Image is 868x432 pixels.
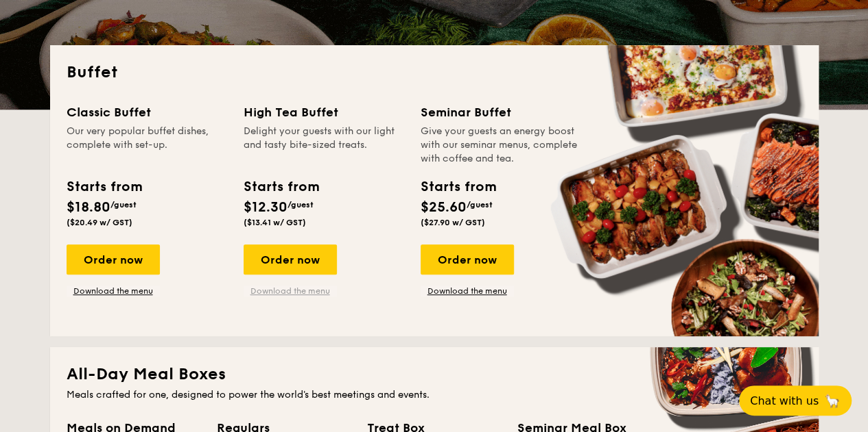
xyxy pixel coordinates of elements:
[244,244,337,275] div: Order now
[110,200,137,209] span: /guest
[750,394,819,407] span: Chat with us
[421,177,495,197] div: Starts from
[67,199,110,216] span: $18.80
[67,285,160,296] a: Download the menu
[244,285,337,296] a: Download the menu
[244,177,318,197] div: Starts from
[824,393,841,409] span: 🦙
[467,200,493,209] span: /guest
[288,200,314,209] span: /guest
[67,364,802,385] h2: All-Day Meal Boxes
[421,285,514,296] a: Download the menu
[67,62,802,84] h2: Buffet
[67,388,802,402] div: Meals crafted for one, designed to power the world's best meetings and events.
[421,218,485,227] span: ($27.90 w/ GST)
[244,218,306,227] span: ($13.41 w/ GST)
[421,199,467,216] span: $25.60
[244,125,404,166] div: Delight your guests with our light and tasty bite-sized treats.
[244,199,288,216] span: $12.30
[739,385,852,416] button: Chat with us🦙
[421,244,514,275] div: Order now
[67,218,132,227] span: ($20.49 w/ GST)
[421,103,581,122] div: Seminar Buffet
[421,125,581,166] div: Give your guests an energy boost with our seminar menus, complete with coffee and tea.
[244,103,404,122] div: High Tea Buffet
[67,177,141,197] div: Starts from
[67,103,227,122] div: Classic Buffet
[67,244,160,275] div: Order now
[67,125,227,166] div: Our very popular buffet dishes, complete with set-up.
